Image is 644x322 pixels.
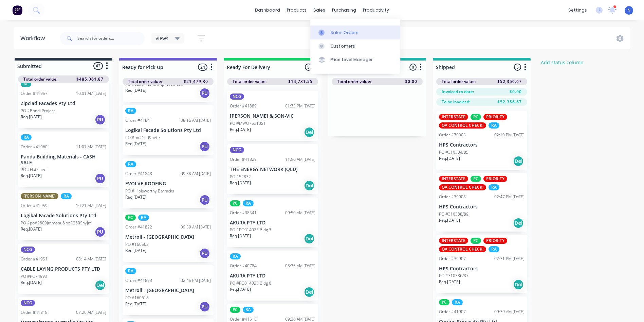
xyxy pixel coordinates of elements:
[230,210,257,216] div: Order #38541
[125,288,211,293] p: Metroll - [GEOGRAPHIC_DATA]
[123,212,214,262] div: PCRAOrder #4182209:59 AM [DATE]Metroll - [GEOGRAPHIC_DATA]PO #160562Req.[DATE]PU
[230,180,251,186] p: Req. [DATE]
[310,39,400,53] a: Customers
[21,101,106,106] p: Zipclad Facades Pty Ltd
[123,265,214,315] div: RAOrder #4189302:45 PM [DATE]Metroll - [GEOGRAPHIC_DATA]PO #160618Req.[DATE]PU
[199,194,210,205] div: PU
[439,132,466,138] div: Order #39905
[76,144,106,150] div: 11:07 AM [DATE]
[442,89,474,95] span: Invoiced to date:
[20,34,48,43] div: Workflow
[304,180,315,191] div: Del
[61,193,72,199] div: RA
[283,5,310,15] div: products
[125,171,152,177] div: Order #41848
[497,99,522,105] span: $52,356.67
[304,127,315,138] div: Del
[23,76,57,82] span: Total order value:
[21,167,48,173] p: PO #Flat sheet
[439,299,449,305] div: PC
[230,233,251,239] p: Req. [DATE]
[233,79,266,85] span: Total order value:
[230,126,251,133] p: Req. [DATE]
[21,173,42,179] p: Req. [DATE]
[513,279,524,290] div: Del
[442,79,476,85] span: Total order value:
[21,213,106,219] p: Logikal Facade Solutions Pty Ltd
[21,90,48,97] div: Order #41957
[331,30,358,36] div: Sales Orders
[436,173,527,232] div: INTERSTATEPCPRIORITYQA CONTROL CHECK!RAOrder #3990802:47 PM [DATE]HPS ContractorsPO #310388/89Req...
[494,309,525,315] div: 09:39 AM [DATE]
[21,108,55,114] p: PO #Bondi Project
[483,176,507,182] div: PRIORITY
[489,122,499,129] div: RA
[452,299,463,305] div: RA
[439,204,525,210] p: HPS Contractors
[125,248,146,254] p: Req. [DATE]
[125,241,149,248] p: PO #160562
[483,238,507,244] div: PRIORITY
[285,210,315,216] div: 09:50 AM [DATE]
[489,184,499,190] div: RA
[230,253,241,259] div: RA
[184,79,208,85] span: $21,479.30
[439,194,466,200] div: Order #39908
[21,266,106,272] p: CABLE LAYING PRODUCTS PTY LTD
[439,273,468,279] p: PO #310386/87
[21,114,42,120] p: Req. [DATE]
[21,193,58,199] div: [PERSON_NAME]
[243,200,254,206] div: RA
[230,200,240,206] div: PC
[181,117,211,123] div: 08:16 AM [DATE]
[95,280,106,291] div: Del
[18,78,109,128] div: ALOrder #4195710:01 AM [DATE]Zipclad Facades Pty LtdPO #Bondi ProjectReq.[DATE]PU
[125,301,146,307] p: Req. [DATE]
[12,5,22,15] img: Factory
[227,91,318,141] div: NCGOrder #4188901:33 PM [DATE][PERSON_NAME] & SON-VICPO #MWU75310STReq.[DATE]Del
[76,256,106,262] div: 08:14 AM [DATE]
[439,184,486,190] div: QA CONTROL CHECK!
[489,246,499,252] div: RA
[230,113,315,119] p: [PERSON_NAME] & SON-VIC
[285,103,315,109] div: 01:33 PM [DATE]
[513,156,524,167] div: Del
[497,79,522,85] span: $52,356.67
[123,105,214,155] div: RAOrder #4184108:16 AM [DATE]Logikal Facade Solutions Pty LtdPO #po#1909peteReq.[DATE]PU
[439,246,486,252] div: QA CONTROL CHECK!
[125,295,149,301] p: PO #160618
[199,301,210,312] div: PU
[331,43,355,49] div: Customers
[125,215,136,221] div: PC
[230,307,240,313] div: PC
[21,203,48,209] div: Order #41959
[227,144,318,194] div: NCGOrder #4182911:56 AM [DATE]THE ENERGY NETWORK (QLD)PO #52832Req.[DATE]Del
[439,266,525,272] p: HPS Contractors
[125,268,136,274] div: RA
[439,122,486,129] div: QA CONTROL CHECK!
[252,5,283,15] a: dashboard
[471,176,481,182] div: PC
[181,224,211,230] div: 09:59 AM [DATE]
[304,287,315,298] div: Del
[483,114,507,120] div: PRIORITY
[21,256,48,262] div: Order #41951
[442,99,470,105] span: To be invoiced:
[95,226,106,237] div: PU
[125,161,136,167] div: RA
[360,5,392,15] div: productivity
[230,167,315,172] p: THE ENERGY NETWORK (QLD)
[285,263,315,269] div: 08:36 AM [DATE]
[125,141,146,147] p: Req. [DATE]
[76,76,104,82] span: $485,061.87
[439,211,468,217] p: PO #310388/89
[439,256,466,262] div: Order #39907
[95,114,106,125] div: PU
[537,58,587,67] button: Add status column
[181,277,211,284] div: 02:45 PM [DATE]
[230,94,244,100] div: NCG
[230,147,244,153] div: NCG
[155,35,168,42] span: Views
[471,238,481,244] div: PC
[230,273,315,279] p: AKURA PTY LTD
